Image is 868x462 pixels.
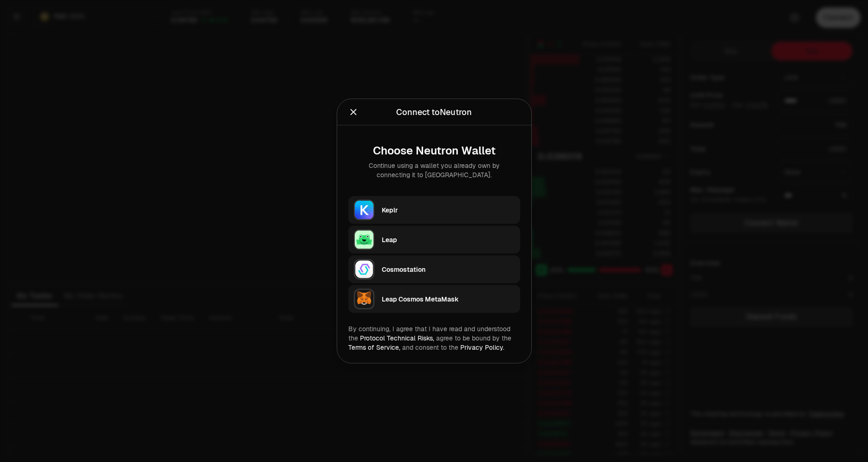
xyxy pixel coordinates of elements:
button: KeplrKeplr [348,196,520,224]
button: Close [348,106,359,119]
a: Protocol Technical Risks, [360,334,434,342]
button: LeapLeap [348,226,520,254]
div: Connect to Neutron [396,106,472,119]
div: By continuing, I agree that I have read and understood the agree to be bound by the and consent t... [348,324,520,352]
img: Cosmostation [354,259,374,280]
img: Keplr [354,200,374,220]
div: Leap [382,235,515,244]
div: Leap Cosmos MetaMask [382,295,515,304]
div: Keplr [382,205,515,215]
button: Leap Cosmos MetaMaskLeap Cosmos MetaMask [348,285,520,313]
div: Cosmostation [382,265,515,274]
div: Choose Neutron Wallet [356,144,513,157]
img: Leap [354,230,374,250]
a: Terms of Service, [348,343,400,352]
div: Continue using a wallet you already own by connecting it to [GEOGRAPHIC_DATA]. [356,161,513,180]
a: Privacy Policy. [460,343,504,352]
button: CosmostationCosmostation [348,256,520,283]
img: Leap Cosmos MetaMask [354,289,374,309]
